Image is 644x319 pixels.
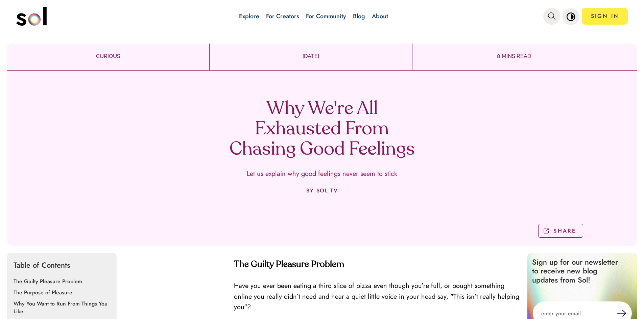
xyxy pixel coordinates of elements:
[14,300,112,315] p: Why You Want to Run From Things You Like
[234,281,519,312] span: Have you ever been eating a third slice of pizza even though you’re full, or bought something onl...
[538,224,583,238] button: SHARE
[247,170,397,178] p: Let us explain why good feelings never seem to stick
[234,260,344,269] strong: The Guilty Pleasure Problem
[14,289,112,296] p: The Purpose of Pleasure
[553,227,576,235] p: SHARE
[582,8,628,25] a: SIGN IN
[266,12,299,21] a: For Creators
[372,12,388,21] a: About
[7,52,209,60] p: CURIOUS
[16,7,47,26] img: logo
[306,12,346,21] a: For Community
[210,52,412,60] p: [DATE]
[353,12,365,21] a: Blog
[306,188,338,194] p: BY SOL TV
[16,4,628,28] nav: main navigation
[14,277,112,285] p: The Guilty Pleasure Problem
[13,256,111,274] p: Table of Contents
[222,99,422,160] h1: Why We're All Exhausted From Chasing Good Feelings
[527,253,629,289] p: Sign up for our newsletter to receive new blog updates from Sol!
[412,52,615,60] p: 8 MINS READ
[239,12,259,21] a: Explore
